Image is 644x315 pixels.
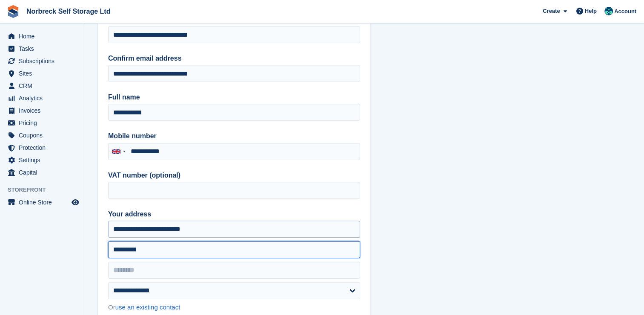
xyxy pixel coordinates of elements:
span: Analytics [19,92,70,104]
span: Storefront [8,186,85,194]
label: Full name [108,92,360,102]
a: menu [4,92,80,104]
span: Settings [19,154,70,166]
span: Protection [19,142,70,154]
a: menu [4,196,80,208]
img: stora-icon-8386f47178a22dfd0bd8f6a31ec36ba5ce8667c1dd55bd0f319d3a0aa187defe.svg [7,5,20,18]
span: Help [585,7,597,15]
span: Online Store [19,196,70,208]
a: menu [4,105,80,117]
a: Preview store [70,197,80,207]
label: VAT number (optional) [108,170,360,181]
a: menu [4,117,80,129]
a: menu [4,166,80,178]
span: Tasks [19,43,70,55]
a: menu [4,154,80,166]
a: menu [4,67,80,79]
span: CRM [19,80,70,92]
a: menu [4,43,80,55]
span: Pricing [19,117,70,129]
label: Your address [108,209,360,219]
a: menu [4,80,80,92]
img: Sally King [604,7,613,15]
a: menu [4,129,80,141]
span: Home [19,30,70,42]
a: use an existing contact [115,303,180,311]
div: Or [108,303,360,312]
span: Capital [19,166,70,178]
span: Create [543,7,560,15]
span: Account [614,7,636,16]
span: Invoices [19,105,70,117]
a: menu [4,142,80,154]
span: Subscriptions [19,55,70,67]
a: menu [4,55,80,67]
span: Coupons [19,129,70,141]
span: Sites [19,67,70,79]
label: Confirm email address [108,53,360,64]
a: Norbreck Self Storage Ltd [23,4,114,18]
div: United Kingdom: +44 [109,143,128,160]
a: menu [4,30,80,42]
label: Mobile number [108,131,360,141]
